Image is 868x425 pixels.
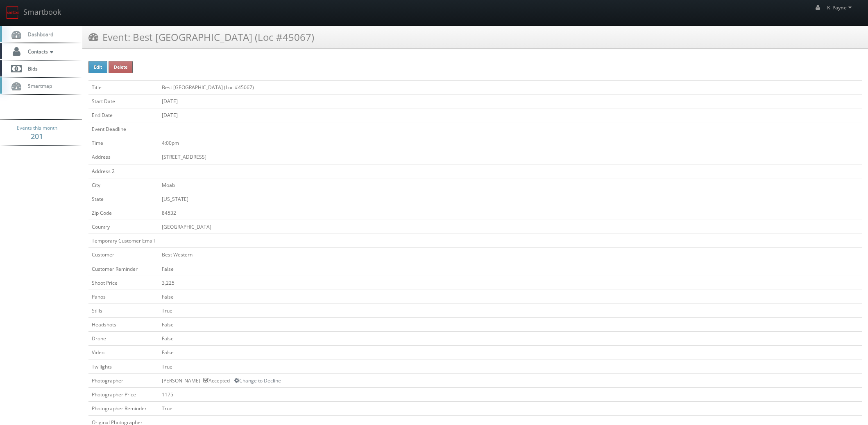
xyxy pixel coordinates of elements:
[159,318,862,332] td: False
[24,82,52,89] span: Smartmap
[88,61,107,73] button: Edit
[159,262,862,276] td: False
[159,108,862,122] td: [DATE]
[88,276,159,290] td: Shoot Price
[88,136,159,150] td: Time
[88,220,159,234] td: Country
[88,318,159,332] td: Headshots
[159,136,862,150] td: 4:00pm
[234,377,281,384] a: Change to Decline
[88,387,159,401] td: Photographer Price
[88,234,159,248] td: Temporary Customer Email
[88,178,159,192] td: City
[159,80,862,94] td: Best [GEOGRAPHIC_DATA] (Loc #45067)
[88,360,159,373] td: Twilights
[159,304,862,317] td: True
[88,248,159,262] td: Customer
[88,332,159,346] td: Drone
[24,65,38,72] span: Bids
[88,80,159,94] td: Title
[827,4,854,11] span: K_Payne
[159,276,862,290] td: 3,225
[159,290,862,304] td: False
[88,192,159,206] td: State
[88,346,159,360] td: Video
[88,262,159,276] td: Customer Reminder
[88,373,159,387] td: Photographer
[88,401,159,415] td: Photographer Reminder
[159,373,862,387] td: [PERSON_NAME] - Accepted --
[88,122,159,136] td: Event Deadline
[159,332,862,346] td: False
[31,131,43,141] strong: 201
[88,30,314,44] h3: Event: Best [GEOGRAPHIC_DATA] (Loc #45067)
[159,150,862,164] td: [STREET_ADDRESS]
[159,360,862,373] td: True
[88,108,159,122] td: End Date
[88,290,159,304] td: Panos
[88,150,159,164] td: Address
[159,346,862,360] td: False
[109,61,133,73] button: Delete
[88,304,159,317] td: Stills
[88,164,159,178] td: Address 2
[17,124,57,132] span: Events this month
[159,178,862,192] td: Moab
[6,6,19,19] img: smartbook-logo.png
[159,248,862,262] td: Best Western
[24,31,53,38] span: Dashboard
[159,220,862,234] td: [GEOGRAPHIC_DATA]
[159,387,862,401] td: 1175
[159,94,862,108] td: [DATE]
[159,401,862,415] td: True
[159,206,862,220] td: 84532
[159,192,862,206] td: [US_STATE]
[24,48,55,55] span: Contacts
[88,94,159,108] td: Start Date
[88,206,159,220] td: Zip Code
